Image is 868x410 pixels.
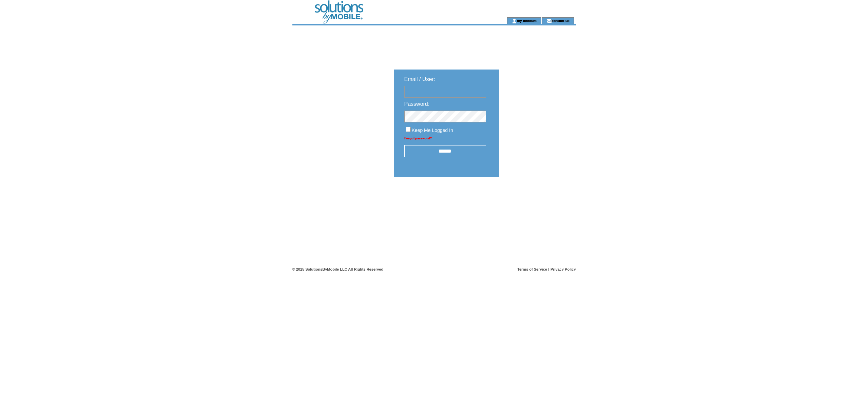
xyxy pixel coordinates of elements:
a: my account [517,18,537,23]
span: Password: [404,101,430,107]
img: transparent.png;jsessionid=86F826337A286520F398C43BAF3DEAA7 [519,194,553,202]
span: | [548,267,549,271]
span: © 2025 SolutionsByMobile LLC All Rights Reserved [292,267,384,271]
img: account_icon.gif;jsessionid=86F826337A286520F398C43BAF3DEAA7 [512,18,517,24]
a: contact us [552,18,570,23]
img: contact_us_icon.gif;jsessionid=86F826337A286520F398C43BAF3DEAA7 [546,18,552,24]
a: Forgot password? [404,136,432,140]
span: Email / User: [404,76,436,82]
a: Privacy Policy [551,267,576,271]
a: Terms of Service [517,267,547,271]
span: Keep Me Logged In [412,128,453,133]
